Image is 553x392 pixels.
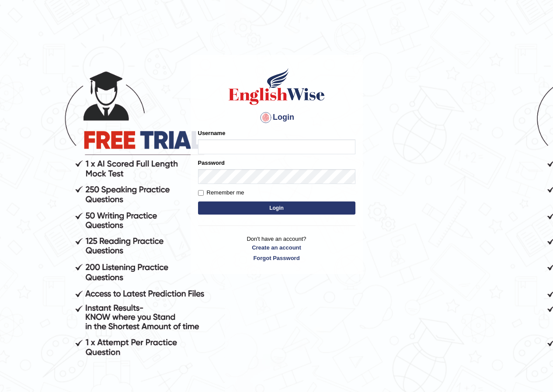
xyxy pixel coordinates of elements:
[198,111,355,125] h4: Login
[198,254,355,262] a: Forgot Password
[198,159,225,167] label: Password
[198,188,244,197] label: Remember me
[198,243,355,252] a: Create an account
[198,235,355,262] p: Don't have an account?
[198,201,355,215] button: Login
[198,129,226,137] label: Username
[227,67,327,106] img: Logo of English Wise sign in for intelligent practice with AI
[198,190,204,196] input: Remember me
